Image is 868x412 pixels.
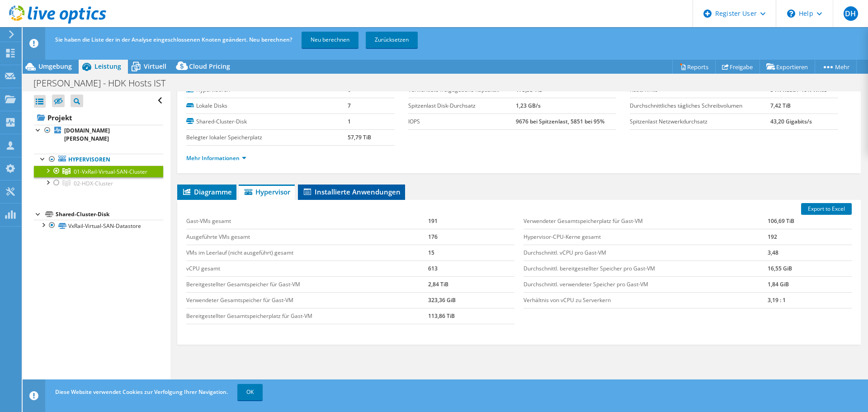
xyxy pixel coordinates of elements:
[186,213,428,229] td: Gast-VMs gesamt
[768,276,852,292] td: 1,84 GiB
[408,101,516,110] label: Spitzenlast Disk-Durchsatz
[770,86,827,94] b: 54% Read / 46% Write
[186,117,347,126] label: Shared-Cluster-Disk
[186,245,428,260] td: VMs im Leerlauf (nicht ausgeführt) gesamt
[428,308,515,324] td: 113,86 TiB
[428,245,515,260] td: 15
[189,62,230,71] span: Cloud Pricing
[74,180,113,187] span: 02-HDX-Cluster
[34,220,163,232] a: VxRail-Virtual-SAN-Datastore
[630,117,770,126] label: Spitzenlast Netzwerkdurchsatz
[186,276,428,292] td: Bereitgestellter Gesamtspeicher für Gast-VM
[428,276,515,292] td: 2,84 TiB
[348,102,351,109] b: 7
[801,203,852,215] a: Export to Excel
[38,62,72,71] span: Umgebung
[672,60,716,74] a: Reports
[186,292,428,308] td: Verwendeter Gesamtspeicher für Gast-VM
[186,101,347,110] label: Lokale Disks
[516,86,542,94] b: 175,55 TiB
[34,166,163,177] a: 01-VxRail-Virtual-SAN-Cluster
[516,118,604,125] b: 9676 bei Spitzenlast, 5851 bei 95%
[74,168,147,175] span: 01-VxRail-Virtual-SAN-Cluster
[759,60,815,74] a: Exportieren
[768,213,852,229] td: 106,69 TiB
[768,245,852,260] td: 3,48
[428,229,515,245] td: 176
[302,32,359,48] a: Neu berechnen
[428,292,515,308] td: 323,36 GiB
[408,117,516,126] label: IOPS
[348,86,351,94] b: 6
[186,260,428,276] td: vCPU gesamt
[524,260,768,276] td: Durchschnittl. bereitgestellter Speicher pro Gast-VM
[243,187,290,196] span: Hypervisor
[29,78,179,88] h1: [PERSON_NAME] - HDK Hosts IST
[348,133,371,141] b: 57,79 TiB
[186,229,428,245] td: Ausgeführte VMs gesamt
[55,388,228,396] span: Diese Website verwendet Cookies zur Verfolgung Ihrer Navigation.
[55,36,292,43] span: Sie haben die Liste der in der Analyse eingeschlossenen Knoten geändert. Neu berechnen?
[34,177,163,189] a: 02-HDX-Cluster
[34,110,163,125] a: Projekt
[348,118,351,125] b: 1
[844,6,858,21] span: DH
[428,260,515,276] td: 613
[94,62,121,71] span: Leistung
[302,187,401,196] span: Installierte Anwendungen
[815,60,857,74] a: Mehr
[768,260,852,276] td: 16,55 GiB
[715,60,760,74] a: Freigabe
[524,229,768,245] td: Hypervisor-CPU-Kerne gesamt
[768,229,852,245] td: 192
[144,62,166,71] span: Virtuell
[64,127,110,142] b: [DOMAIN_NAME][PERSON_NAME]
[34,154,163,166] a: Hypervisoren
[524,213,768,229] td: Verwendeter Gesamtspeicherplatz für Gast-VM
[787,9,795,18] svg: \n
[366,32,418,48] a: Zurücksetzen
[186,154,246,162] a: Mehr Informationen
[524,276,768,292] td: Durchschnittl. verwendeter Speicher pro Gast-VM
[524,292,768,308] td: Verhältnis von vCPU zu Serverkern
[237,384,263,400] a: OK
[428,213,515,229] td: 191
[768,292,852,308] td: 3,19 : 1
[34,125,163,145] a: [DOMAIN_NAME][PERSON_NAME]
[770,102,791,109] b: 7,42 TiB
[186,308,428,324] td: Bereitgestellter Gesamtspeicherplatz für Gast-VM
[630,101,770,110] label: Durchschnittliches tägliches Schreibvolumen
[524,245,768,260] td: Durchschnittl. vCPU pro Gast-VM
[770,118,812,125] b: 43,20 Gigabits/s
[186,133,347,142] label: Belegter lokaler Speicherplatz
[516,102,541,109] b: 1,23 GB/s
[56,209,163,220] div: Shared-Cluster-Disk
[182,187,232,196] span: Diagramme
